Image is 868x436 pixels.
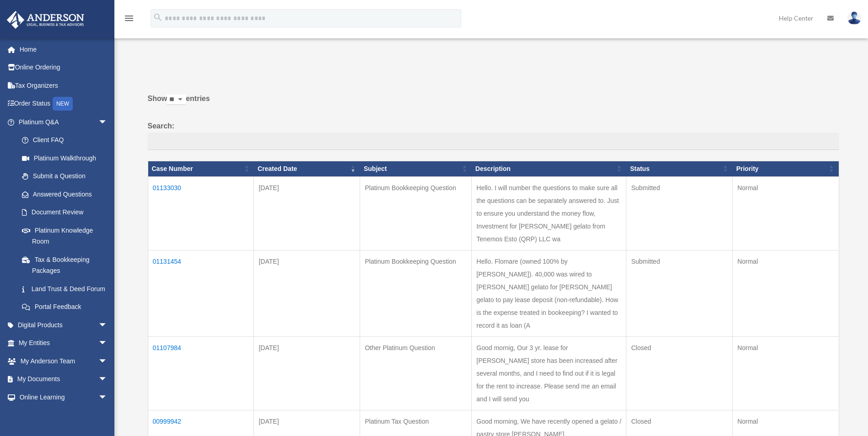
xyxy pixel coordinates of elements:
th: Case Number: activate to sort column ascending [148,161,254,176]
a: Document Review [13,203,117,222]
a: Submit a Question [13,167,117,186]
td: Submitted [626,250,733,336]
span: arrow_drop_down [98,370,117,389]
span: arrow_drop_down [98,334,117,353]
a: Platinum Walkthrough [13,149,117,167]
td: 01133030 [148,176,254,250]
span: arrow_drop_down [98,388,117,407]
span: arrow_drop_down [98,352,117,371]
a: Platinum Knowledge Room [13,221,117,250]
a: My Documentsarrow_drop_down [6,370,121,388]
span: arrow_drop_down [98,316,117,335]
a: Client FAQ [13,131,117,149]
label: Search: [148,120,839,150]
td: Normal [733,176,839,250]
img: Anderson Advisors Platinum Portal [4,11,87,29]
label: Show entries [148,92,839,114]
input: Search: [148,133,839,150]
i: search [153,12,163,22]
th: Subject: activate to sort column ascending [360,161,472,176]
a: Order StatusNEW [6,95,121,113]
div: NEW [53,97,73,111]
td: 01107984 [148,336,254,410]
a: Tax & Bookkeeping Packages [13,250,117,280]
a: Tax Organizers [6,76,121,95]
a: Portal Feedback [13,298,117,316]
td: [DATE] [254,336,360,410]
img: User Pic [847,11,861,25]
a: Online Learningarrow_drop_down [6,388,121,406]
td: Hello. Flomare (owned 100% by [PERSON_NAME]). 40,000 was wired to [PERSON_NAME] gelato for [PERSO... [472,250,626,336]
td: Platinum Bookkeeping Question [360,250,472,336]
a: Home [6,40,121,58]
a: Digital Productsarrow_drop_down [6,316,121,334]
a: Answered Questions [13,185,112,203]
i: menu [124,13,135,24]
a: Land Trust & Deed Forum [13,280,117,298]
select: Showentries [167,95,186,105]
span: arrow_drop_down [98,113,117,132]
th: Created Date: activate to sort column ascending [254,161,360,176]
td: Closed [626,336,733,410]
a: Online Ordering [6,58,121,77]
td: Submitted [626,176,733,250]
a: Platinum Q&Aarrow_drop_down [6,113,117,131]
th: Priority: activate to sort column ascending [733,161,839,176]
td: Good mornig, Our 3 yr. lease for [PERSON_NAME] store has been increased after several months, and... [472,336,626,410]
td: [DATE] [254,250,360,336]
td: 01131454 [148,250,254,336]
td: Platinum Bookkeeping Question [360,176,472,250]
a: menu [124,16,135,24]
td: Other Platinum Question [360,336,472,410]
a: My Anderson Teamarrow_drop_down [6,352,121,370]
th: Description: activate to sort column ascending [472,161,626,176]
td: Normal [733,250,839,336]
td: [DATE] [254,176,360,250]
td: Normal [733,336,839,410]
td: Hello. I will number the questions to make sure all the questions can be separately answered to. ... [472,176,626,250]
th: Status: activate to sort column ascending [626,161,733,176]
a: My Entitiesarrow_drop_down [6,334,121,352]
